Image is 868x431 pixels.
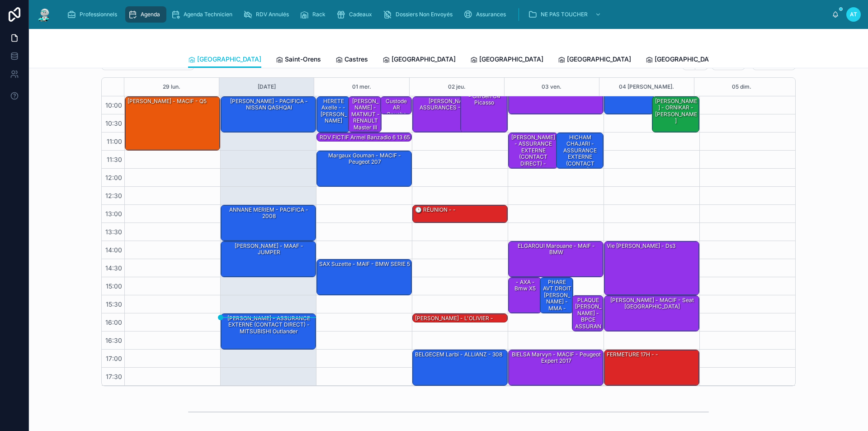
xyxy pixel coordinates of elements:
span: 17:30 [104,373,124,380]
a: Professionnels [64,6,123,23]
div: HICHAM CHAJARI - ASSURANCE EXTERNE (CONTACT DIRECT) - Classe A [558,133,603,181]
div: PHARE AVT DROIT [PERSON_NAME] - MMA - classe A [540,278,573,313]
span: AT [850,11,857,18]
div: [PERSON_NAME] - MACIF - Q5 [127,97,208,105]
span: 17:00 [104,355,124,362]
div: [PERSON_NAME] - MATMUT - RENAULT Master III Phase 3 Traction Fourgon L2H2 3.3T 2.3 dCi 16V moyen ... [349,97,381,132]
div: 29 lun. [163,78,180,96]
span: Assurances [476,11,506,18]
button: 02 jeu. [448,78,466,96]
div: Custode AR Gauche HERETE Axelle - - [PERSON_NAME] [381,97,411,114]
span: Rack [312,11,325,18]
div: [PERSON_NAME] - PACIFICA - NISSAN QASHQAI [221,97,316,132]
div: HERETE Axelle - - [PERSON_NAME] [318,97,349,125]
span: 16:30 [103,336,124,344]
a: RDV Annulés [241,6,295,23]
span: Cadeaux [349,11,372,18]
a: Cadeaux [334,6,378,23]
div: [PERSON_NAME] - MAAF - JUMPER [222,242,315,257]
div: [PERSON_NAME] - ASSURANCE EXTERNE (CONTACT DIRECT) - MITSUBISHI Outlander [221,314,316,349]
div: SAX Suzette - MAIF - BMW SERIE 5 [317,260,411,295]
div: [PERSON_NAME] - MACIF - seat [GEOGRAPHIC_DATA] [604,296,699,331]
div: [PERSON_NAME] - ORNIKAR - [PERSON_NAME] [652,97,699,132]
button: 03 ven. [542,78,561,96]
a: Dossiers Non Envoyés [380,6,459,23]
div: FERMETURE 17H - - [604,350,699,385]
span: RDV Annulés [256,11,289,18]
div: PLAQUE [PERSON_NAME] - BPCE ASSURANCES - C4 [572,296,603,331]
div: - AXA - bmw x5 [509,278,541,313]
div: [PERSON_NAME] - ASSURANCE EXTERNE (CONTACT DIRECT) - PEUGEOT Partner [510,133,557,181]
span: Dossiers Non Envoyés [396,11,453,18]
span: [GEOGRAPHIC_DATA] [567,55,631,64]
div: 🕒 RÉUNION - - [413,205,507,223]
span: Castres [344,55,368,64]
span: Saint-Orens [285,55,321,64]
span: 10:30 [103,119,124,127]
a: Agenda [125,6,166,23]
div: [PERSON_NAME] - L'OLIVIER - [413,314,507,323]
a: Agenda Technicien [168,6,239,23]
a: [GEOGRAPHIC_DATA] [558,51,631,69]
div: 04 [PERSON_NAME]. [619,78,674,96]
a: NE PAS TOUCHER [525,6,606,23]
span: 15:30 [104,300,124,308]
div: - AXA - bmw x5 [510,278,541,293]
div: ELGAROUI Marouane - MAIF - BMW [509,242,603,277]
span: Agenda [141,11,160,18]
div: [PERSON_NAME] - MACIF - Q5 [125,97,220,150]
span: 11:00 [104,137,124,145]
img: App logo [36,7,52,22]
span: 13:30 [103,228,124,236]
span: 12:00 [103,174,124,181]
span: 14:30 [103,264,124,272]
span: [GEOGRAPHIC_DATA] [392,55,456,64]
div: Custode AR Gauche HERETE Axelle - - [PERSON_NAME] [382,97,411,145]
span: 15:00 [104,282,124,290]
button: 05 dim. [732,78,751,96]
a: [GEOGRAPHIC_DATA] [470,51,543,69]
span: 10:00 [103,101,124,109]
span: 13:00 [103,210,124,218]
div: 🕒 RÉUNION - - [414,206,457,214]
div: [PERSON_NAME] - MACIF - seat [GEOGRAPHIC_DATA] [606,296,698,311]
a: Castres [335,51,368,69]
div: [PERSON_NAME] - ORNIKAR - [PERSON_NAME] [654,97,699,125]
button: [DATE] [258,78,276,96]
div: 01 mer. [352,78,371,96]
div: scrollable content [60,5,832,24]
div: [PERSON_NAME] - SOS MALUS - Citroën C4 Picasso [461,79,508,132]
a: Rack [297,6,332,23]
span: NE PAS TOUCHER [541,11,588,18]
div: BIELSA Marvyn - MACIF - Peugeot Expert 2017 [509,350,603,385]
div: ANNANE MERIEM - PACIFICA - 2008 [222,206,315,221]
div: ANNANE MERIEM - PACIFICA - 2008 [221,205,316,241]
div: BIELSA Marvyn - MACIF - Peugeot Expert 2017 [510,350,603,365]
div: HERETE Axelle - - [PERSON_NAME] [317,97,349,132]
span: 14:00 [103,246,124,254]
div: [PERSON_NAME] - BPCE ASSURANCES - Chevrolet aveo [414,97,507,112]
div: [PERSON_NAME] - PACIFICA - NISSAN QASHQAI [222,97,315,112]
div: [PERSON_NAME] - BPCE ASSURANCES - Chevrolet aveo [413,97,507,132]
span: 16:00 [103,318,124,326]
div: BELGECEM Larbi - ALLIANZ - 308 [414,350,503,359]
div: FERMETURE 17H - - [606,350,659,359]
div: SAX Suzette - MAIF - BMW SERIE 5 [318,260,411,268]
div: [PERSON_NAME] - ASSURANCE EXTERNE (CONTACT DIRECT) - MITSUBISHI Outlander [222,314,315,336]
div: Margaux Gouman - MACIF - Peugeot 207 [318,152,411,166]
div: [PERSON_NAME] - L'OLIVIER - [414,314,494,322]
div: Vie [PERSON_NAME] - Ds3 [604,242,699,295]
div: Margaux Gouman - MACIF - Peugeot 207 [317,151,411,186]
div: BELGECEM Larbi - ALLIANZ - 308 [413,350,507,385]
div: [PERSON_NAME] - MATMUT - RENAULT Master III Phase 3 Traction Fourgon L2H2 3.3T 2.3 dCi 16V moyen ... [350,97,381,184]
span: Agenda Technicien [184,11,232,18]
div: RDV FICTIF Armel Banzadio 6 13 65 08 00 - - 308 [317,133,411,142]
a: [GEOGRAPHIC_DATA] [382,51,456,69]
a: Saint-Orens [276,51,321,69]
span: [GEOGRAPHIC_DATA] [655,55,719,64]
a: Assurances [461,6,512,23]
